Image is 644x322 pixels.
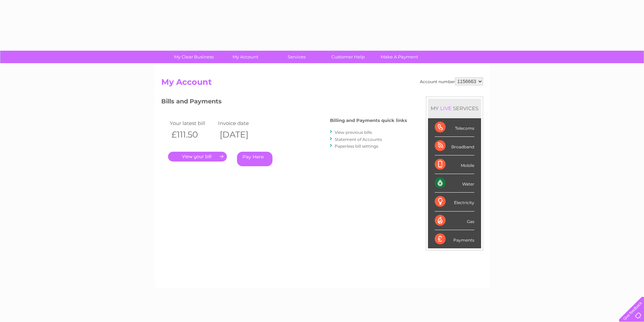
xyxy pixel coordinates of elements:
[168,152,227,162] a: .
[435,155,474,174] div: Mobile
[335,144,378,149] a: Paperless bill settings
[435,212,474,230] div: Gas
[269,51,325,63] a: Services
[161,77,483,90] h2: My Account
[435,230,474,248] div: Payments
[168,128,217,142] th: £111.50
[320,51,376,63] a: Customer Help
[166,51,222,63] a: My Clear Business
[435,137,474,155] div: Broadband
[216,128,265,142] th: [DATE]
[420,77,483,85] div: Account number
[217,51,273,63] a: My Account
[335,137,382,142] a: Statement of Accounts
[161,97,407,108] h3: Bills and Payments
[237,152,272,166] a: Pay Here
[428,99,481,118] div: MY SERVICES
[335,130,372,135] a: View previous bills
[372,51,427,63] a: Make A Payment
[168,119,217,128] td: Your latest bill
[330,118,407,123] h4: Billing and Payments quick links
[216,119,265,128] td: Invoice date
[439,105,453,112] div: LIVE
[435,174,474,193] div: Water
[435,193,474,211] div: Electricity
[435,118,474,137] div: Telecoms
